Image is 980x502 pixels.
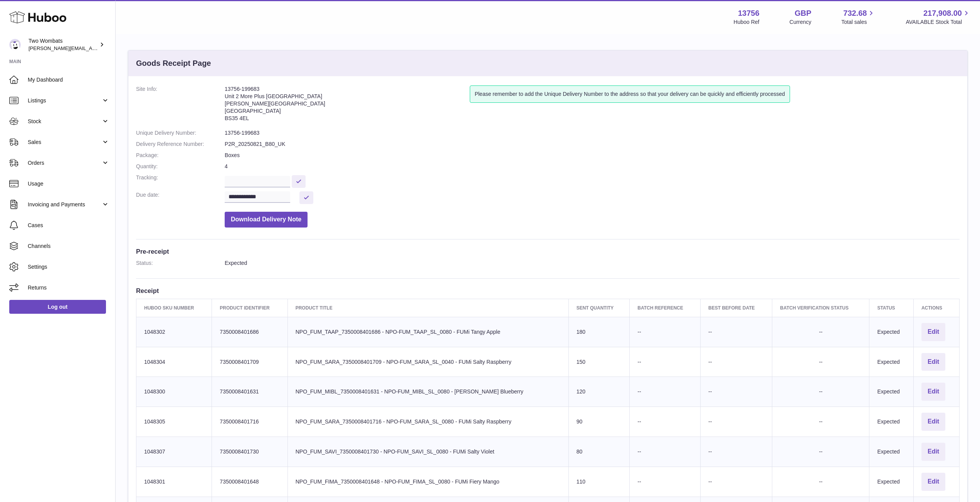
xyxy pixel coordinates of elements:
th: Actions [913,299,959,317]
td: 7350008401716 [212,407,287,437]
span: Stock [28,118,101,125]
td: -- [630,347,701,377]
dt: Site Info: [136,85,225,125]
div: -- [780,448,861,455]
td: 110 [568,467,630,497]
td: 80 [568,437,630,467]
td: 180 [568,317,630,347]
dt: Status: [136,259,225,267]
td: 7350008401686 [212,317,287,347]
td: NPO_FUM_SARA_7350008401709 - NPO-FUM_SARA_SL_0040 - FUMi Salty Raspberry [287,347,568,377]
span: 217,908.00 [923,8,962,18]
td: Expected [869,317,914,347]
td: Expected [869,377,914,407]
th: Batch Reference [630,299,701,317]
a: Log out [9,300,106,314]
td: -- [630,377,701,407]
th: Status [869,299,914,317]
div: Two Wombats [29,37,98,52]
td: -- [630,437,701,467]
img: philip.carroll@twowombats.com [9,39,21,50]
h3: Pre-receipt [136,247,960,256]
dt: Tracking: [136,174,225,187]
span: [PERSON_NAME][EMAIL_ADDRESS][PERSON_NAME][DOMAIN_NAME] [29,45,196,51]
dt: Package: [136,152,225,159]
strong: 13756 [738,8,760,18]
td: 1048300 [136,377,212,407]
td: Expected [869,407,914,437]
td: 120 [568,377,630,407]
td: -- [701,407,772,437]
div: -- [780,358,861,366]
td: -- [701,467,772,497]
button: Edit [921,383,945,401]
td: -- [701,437,772,467]
div: -- [780,478,861,485]
td: -- [630,317,701,347]
td: 7350008401648 [212,467,287,497]
th: Best Before Date [701,299,772,317]
dd: Boxes [225,152,960,159]
dd: Expected [225,259,960,267]
span: Settings [28,263,109,271]
div: -- [780,418,861,425]
th: Sent Quantity [568,299,630,317]
td: NPO_FUM_FIMA_7350008401648 - NPO-FUM_FIMA_SL_0080 - FUMi Fiery Mango [287,467,568,497]
dt: Quantity: [136,163,225,170]
a: 217,908.00 AVAILABLE Stock Total [906,8,971,26]
button: Edit [921,413,945,431]
td: 7350008401631 [212,377,287,407]
dt: Due date: [136,191,225,204]
td: 150 [568,347,630,377]
span: Invoicing and Payments [28,201,101,208]
span: Returns [28,284,109,291]
td: -- [630,467,701,497]
dd: 13756-199683 [225,129,960,137]
th: Batch Verification Status [772,299,869,317]
th: Huboo SKU Number [136,299,212,317]
td: NPO_FUM_SAVI_7350008401730 - NPO-FUM_SAVI_SL_0080 - FUMi Salty Violet [287,437,568,467]
h3: Receipt [136,286,960,295]
h3: Goods Receipt Page [136,58,211,69]
td: 7350008401709 [212,347,287,377]
td: -- [630,407,701,437]
div: Huboo Ref [734,18,760,26]
span: Channels [28,243,109,250]
span: My Dashboard [28,76,109,84]
dt: Delivery Reference Number: [136,141,225,148]
span: Sales [28,139,101,146]
td: 1048301 [136,467,212,497]
td: Expected [869,347,914,377]
button: Edit [921,353,945,371]
div: Please remember to add the Unique Delivery Number to the address so that your delivery can be qui... [470,85,790,103]
dt: Unique Delivery Number: [136,129,225,137]
button: Edit [921,473,945,491]
td: -- [701,317,772,347]
div: -- [780,328,861,336]
td: Expected [869,467,914,497]
strong: GBP [795,8,811,18]
span: Usage [28,180,109,187]
th: Product Identifier [212,299,287,317]
button: Edit [921,323,945,341]
dd: P2R_20250821_B80_UK [225,141,960,148]
span: Listings [28,97,101,104]
td: NPO_FUM_MIBL_7350008401631 - NPO-FUM_MIBL_SL_0080 - [PERSON_NAME] Blueberry [287,377,568,407]
a: 732.68 Total sales [841,8,876,26]
td: -- [701,377,772,407]
td: 1048307 [136,437,212,467]
td: Expected [869,437,914,467]
th: Product title [287,299,568,317]
td: 7350008401730 [212,437,287,467]
address: 13756-199683 Unit 2 More Plus [GEOGRAPHIC_DATA] [PERSON_NAME][GEOGRAPHIC_DATA] [GEOGRAPHIC_DATA] ... [225,85,470,125]
td: -- [701,347,772,377]
button: Edit [921,443,945,461]
span: Total sales [841,18,876,26]
td: NPO_FUM_SARA_7350008401716 - NPO-FUM_SARA_SL_0080 - FUMi Salty Raspberry [287,407,568,437]
span: Cases [28,222,109,229]
dd: 4 [225,163,960,170]
button: Download Delivery Note [225,212,308,228]
td: 1048304 [136,347,212,377]
td: 1048302 [136,317,212,347]
td: NPO_FUM_TAAP_7350008401686 - NPO-FUM_TAAP_SL_0080 - FUMi Tangy Apple [287,317,568,347]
